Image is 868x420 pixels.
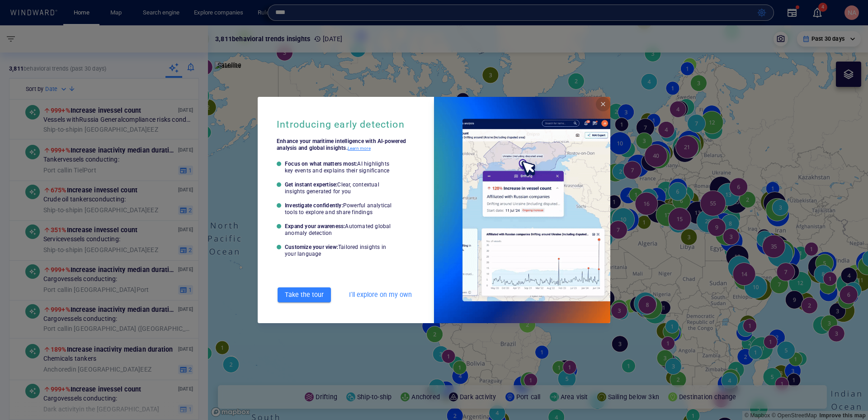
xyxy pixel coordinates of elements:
[345,286,415,303] button: I'll explore on my own
[285,161,395,174] p: Focus on what matters most:
[285,244,395,258] p: Customize your view:
[285,161,389,174] p: AI highlights key events and explains their significance
[285,181,395,195] p: Get instant expertise:
[830,379,861,413] iframe: Chat
[434,97,611,323] img: earlyDetectionWelcomeGif.387a206c.gif
[596,97,610,111] button: Close
[285,202,395,216] p: Investigate confidently:
[348,146,371,152] a: Learn more
[282,289,326,301] span: Take the tour
[285,181,379,195] p: Clear, contextual insights generated for you
[285,202,392,215] p: Powerful analytical tools to explore and share findings
[277,119,405,131] h5: Introducing early detection
[285,244,386,257] p: Tailored insights in your language
[278,287,331,302] button: Take the tour
[285,223,391,236] p: Automated global anomaly detection
[349,289,412,301] span: I'll explore on my own
[285,223,395,237] p: Expand your awareness:
[277,138,415,152] p: Enhance your maritime intelligence with AI-powered analysis and global insights.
